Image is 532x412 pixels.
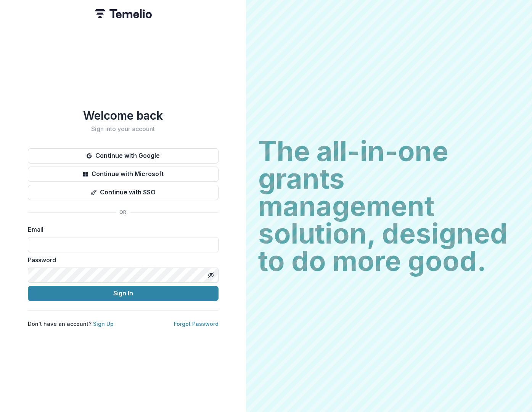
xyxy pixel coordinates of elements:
button: Continue with SSO [28,185,219,200]
button: Continue with Google [28,148,219,164]
a: Sign Up [93,321,114,327]
button: Sign In [28,286,219,301]
label: Password [28,255,214,265]
img: Temelio [95,9,152,18]
button: Continue with Microsoft [28,167,219,182]
label: Email [28,225,214,234]
p: Don't have an account? [28,320,114,328]
a: Forgot Password [174,321,219,327]
h1: Welcome back [28,109,219,122]
h2: Sign into your account [28,125,219,133]
button: Toggle password visibility [205,269,217,281]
